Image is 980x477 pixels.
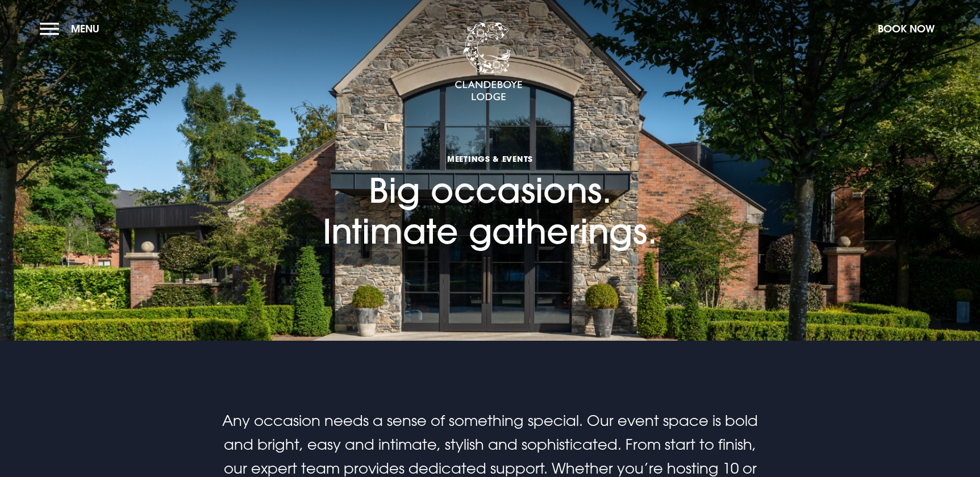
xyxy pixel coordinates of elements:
span: Menu [71,22,99,35]
span: Meetings & Events [323,153,657,164]
button: Book Now [872,16,940,41]
img: Clandeboye Lodge [454,22,523,102]
button: Menu [40,16,105,41]
h1: Big occasions. Intimate gatherings. [323,95,657,252]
